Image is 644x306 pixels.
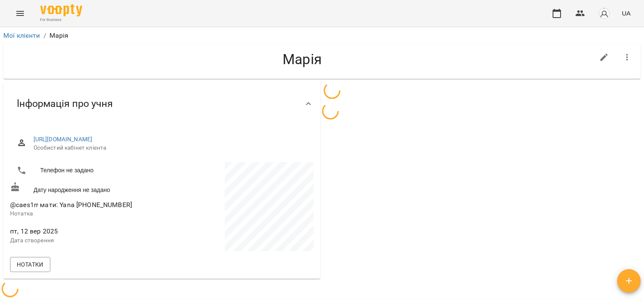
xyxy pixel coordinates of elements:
[34,144,307,152] span: Особистий кабінет клієнта
[10,226,160,236] span: пт, 12 вер 2025
[44,31,46,41] li: /
[34,136,93,143] a: [URL][DOMAIN_NAME]
[3,31,641,41] nav: breadcrumb
[10,201,132,209] span: @caes1rr мати: Yana [PHONE_NUMBER]
[10,51,594,68] h4: Марія
[10,210,160,218] p: Нотатка
[10,3,30,23] button: Menu
[8,180,162,196] div: Дату народження не задано
[3,31,40,39] a: Мої клієнти
[3,82,320,125] div: Інформація про учня
[17,259,44,270] span: Нотатки
[10,162,160,179] li: Телефон не задано
[40,17,82,23] span: For Business
[598,8,610,19] img: avatar_s.png
[10,257,50,272] button: Нотатки
[17,97,113,110] span: Інформація про учня
[618,5,634,21] button: UA
[10,236,160,245] p: Дата створення
[49,31,69,41] p: Марія
[40,4,82,16] img: Voopty Logo
[622,9,631,18] span: UA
